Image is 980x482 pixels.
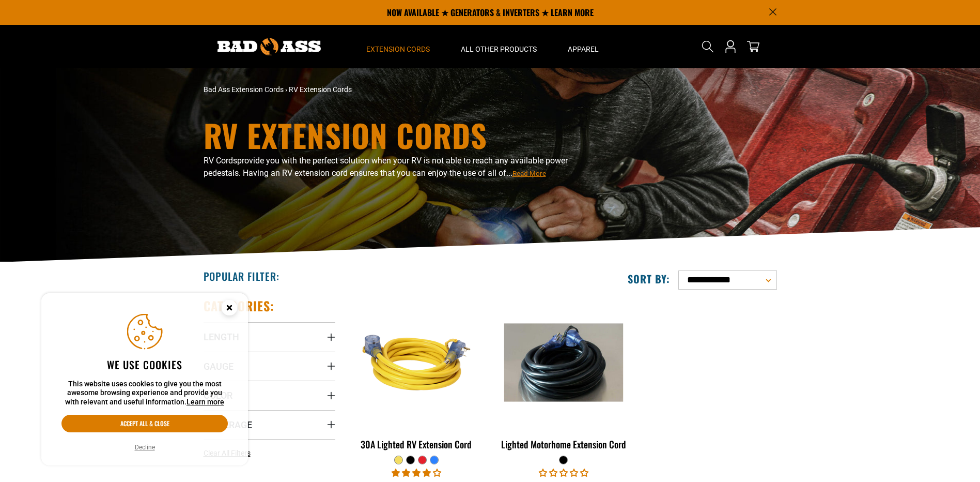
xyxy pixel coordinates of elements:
h2: Popular Filter: [204,269,279,283]
span: 0.00 stars [539,468,588,478]
button: Decline [132,442,158,453]
summary: Extension Cords [351,25,445,68]
span: › [285,85,287,94]
span: Apparel [568,44,599,54]
span: All Other Products [461,44,537,54]
span: Read More [512,170,546,177]
img: black [499,324,629,402]
summary: Amperage [204,410,335,439]
a: Bad Ass Extension Cords [204,85,284,94]
span: provide you with the perfect solution when your RV is not able to reach any available power pedes... [204,156,568,178]
span: Extension Cords [366,44,430,54]
div: Lighted Motorhome Extension Cord [497,440,629,449]
h1: RV Extension Cords [204,119,581,150]
div: 30A Lighted RV Extension Cord [351,440,483,449]
summary: Search [699,38,716,55]
h2: We use cookies [61,358,228,371]
span: RV Extension Cords [289,85,352,94]
aside: Cookie Consent [41,293,248,466]
label: Sort by: [628,272,670,285]
img: yellow [351,303,481,422]
p: RV Cords [204,155,581,179]
a: black Lighted Motorhome Extension Cord [497,298,629,455]
button: Accept all & close [61,415,228,432]
nav: breadcrumbs [204,84,581,95]
summary: Gauge [204,352,335,381]
summary: Apparel [552,25,614,68]
p: This website uses cookies to give you the most awesome browsing experience and provide you with r... [61,380,228,407]
summary: Length [204,322,335,351]
img: Bad Ass Extension Cords [217,38,321,55]
span: 4.11 stars [392,468,441,478]
summary: All Other Products [445,25,552,68]
a: Learn more [186,398,224,406]
a: yellow 30A Lighted RV Extension Cord [351,298,483,455]
summary: Color [204,381,335,410]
